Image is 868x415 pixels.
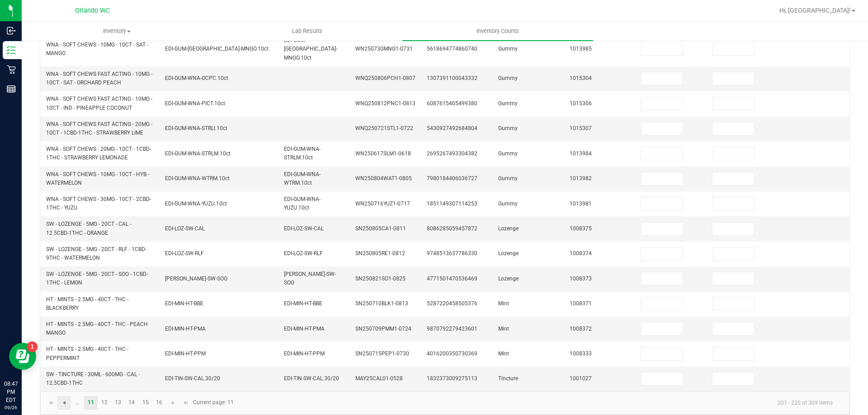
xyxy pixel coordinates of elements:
span: Inventory [22,27,212,35]
a: Page 10 [71,396,84,410]
span: 7980184406036727 [427,175,477,182]
span: Hi, [GEOGRAPHIC_DATA]! [779,7,851,14]
span: 1851149307114253 [427,201,477,207]
span: EDI-GUM-WNA-WTRM.10ct [284,171,321,186]
a: Inventory Counts [402,22,593,41]
span: EDI-GUM-WNA-PICT.10ct [165,100,225,107]
span: Lozenge [498,225,519,232]
span: 8086285059457872 [427,225,477,232]
span: Gummy [498,75,518,81]
span: SN250709PMM1-0724 [355,326,411,332]
p: 08:47 PM EDT [4,380,18,404]
span: EDI-GUM-WNA-STRLM.10ct [165,150,231,157]
span: 4771501470536469 [427,275,477,282]
span: Gummy [498,100,518,107]
span: MAY25CAL01-0528 [355,375,403,382]
span: 2695267493304382 [427,150,477,157]
a: Go to the last page [179,396,193,410]
span: EDI-LOZ-SW-RLF [165,250,204,256]
span: 1832373009275113 [427,375,477,382]
span: 1001027 [570,375,592,382]
span: 9748513637786330 [427,250,477,256]
span: WN250617SLM1-0618 [355,150,411,157]
span: SW - TINCTURE - 30ML - 600MG - CAL - 12.5CBD-1THC [46,371,140,386]
inline-svg: Inventory [7,46,16,55]
span: 5287220458505376 [427,300,477,307]
span: Lozenge [498,275,519,282]
span: WN250716YUZ1-0717 [355,201,410,207]
span: EDI-MIN-HT-BBE [165,300,203,307]
span: EDI-GUM-[GEOGRAPHIC_DATA]-MNGO.10ct [284,37,337,61]
inline-svg: Inbound [7,26,16,35]
span: EDI-GUM-WNA-YUZU.10ct [165,201,227,207]
span: WNA - SOFT CHEWS - 10MG - 10CT - SAT - MANGO [46,42,148,56]
span: HT - MINTS - 2.5MG - 40CT - THC - PEACH MANGO [46,321,148,336]
span: [PERSON_NAME]-SW-SOO [284,271,336,286]
span: SN250805CA1-0811 [355,225,406,232]
span: EDI-TIN-SW-CAL.30/20 [165,375,220,382]
span: SN250821SO1-0825 [355,275,406,282]
span: Mint [498,300,509,307]
iframe: Resource center unread badge [27,341,38,352]
span: 1008371 [570,300,592,307]
span: SN250710BLK1-0813 [355,300,408,307]
kendo-pager-info: 201 - 220 of 309 items [239,395,840,410]
span: 1008333 [570,350,592,357]
span: 9870792279423601 [427,326,477,332]
span: EDI-MIN-HT-BBE [284,300,322,307]
span: EDI-GUM-WNA-WTRM.10ct [165,175,230,182]
span: WNA - SOFT CHEWS - 30MG - 10CT - 2CBD-1THC - YUZU [46,196,151,211]
span: EDI-GUM-WNA-STRLI.10ct [165,125,227,131]
span: Gummy [498,46,518,52]
span: SW - LOZENGE - 5MG - 20CT - CAL - 12.5CBD-1THC - ORANGE [46,221,131,236]
span: 1307391100043332 [427,75,477,81]
p: 09/26 [4,404,18,411]
span: 1008374 [570,250,592,256]
a: Page 12 [98,396,111,410]
span: EDI-MIN-HT-PMA [165,326,206,332]
a: Page 13 [112,396,125,410]
span: Mint [498,350,509,357]
span: Orlando WC [75,7,110,14]
span: EDI-LOZ-SW-CAL [165,225,205,232]
a: Inventory [22,22,212,41]
span: WNA - SOFT CHEWS - 20MG - 10CT - 1CBD-1THC - STRAWBERRY LEMONADE [46,146,151,161]
span: EDI-GUM-WNA-OCPC.10ct [165,75,228,81]
span: 1013984 [570,150,592,157]
span: Go to the previous page [61,399,68,406]
span: Gummy [498,175,518,182]
span: EDI-MIN-HT-PPM [284,350,325,357]
span: WNQ250721STL1-0722 [355,125,413,131]
span: Lozenge [498,250,519,256]
span: Inventory Counts [464,27,531,35]
span: 1015307 [570,125,592,131]
span: WN250730MNG1-0731 [355,46,413,52]
a: Page 14 [125,396,138,410]
span: WNA - SOFT CHEWS FAST ACTING - 20MG - 10CT - 1CBD-1THC - STRAWBERRY LIME [46,121,152,136]
span: 5618694774860740 [427,46,477,52]
a: Go to the first page [44,396,57,410]
span: SN250715PEP1-0730 [355,350,409,357]
span: HT - MINTS - 2.5MG - 40CT - THC - BLACKBERRY [46,296,128,311]
span: WN250804WAT1-0805 [355,175,412,182]
span: EDI-MIN-HT-PPM [165,350,206,357]
span: 1013985 [570,46,592,52]
span: [PERSON_NAME]-SW-SOO [165,275,227,282]
span: EDI-GUM-WNA-STRLM.10ct [284,146,321,161]
kendo-pager: Current page: 11 [40,391,849,414]
span: Gummy [498,201,518,207]
iframe: Resource center [9,343,36,370]
span: EDI-MIN-HT-PMA [284,326,325,332]
span: 1008375 [570,225,592,232]
span: 1015304 [570,75,592,81]
span: EDI-TIN-SW-CAL.30/20 [284,375,339,382]
span: 4016200350730369 [427,350,477,357]
span: EDI-LOZ-SW-RLF [284,250,323,256]
span: WNA - SOFT CHEWS - 10MG - 10CT - HYB - WATERMELON [46,171,149,186]
span: SW - LOZENGE - 5MG - 20CT - RLF - 1CBD-9THC - WATERMELON [46,246,146,261]
span: EDI-GUM-WNA-YUZU.10ct [284,196,321,211]
span: 1015306 [570,100,592,107]
span: Go to the next page [170,399,177,406]
span: Tincture [498,375,518,382]
a: Page 11 [84,396,97,410]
